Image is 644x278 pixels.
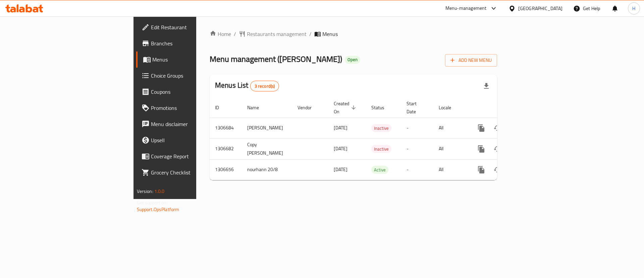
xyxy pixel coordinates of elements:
[450,56,492,65] span: Add New Menu
[136,68,241,84] a: Choice Groups
[401,138,433,159] td: -
[345,57,360,63] span: Open
[137,205,179,214] a: Support.OpsPlatform
[152,55,236,64] span: Menus
[215,104,228,112] span: ID
[247,30,307,38] span: Restaurants management
[151,152,236,160] span: Coverage Report
[334,123,347,132] span: [DATE]
[632,5,635,12] span: H
[247,104,268,112] span: Name
[250,81,279,91] div: Total records count
[242,159,292,180] td: nourhann 20/8
[136,116,241,132] a: Menu disclaimer
[151,88,236,96] span: Coupons
[473,141,489,157] button: more
[371,166,388,174] div: Active
[136,19,241,35] a: Edit Restaurant
[210,51,342,67] span: Menu management ( [PERSON_NAME] )
[322,30,338,38] span: Menus
[136,164,241,181] a: Grocery Checklist
[151,168,236,176] span: Grocery Checklist
[137,198,168,207] span: Get support on:
[136,148,241,164] a: Coverage Report
[151,23,236,31] span: Edit Restaurant
[239,30,307,38] a: Restaurants management
[401,159,433,180] td: -
[154,187,165,196] span: 1.0.0
[298,104,320,112] span: Vendor
[401,118,433,138] td: -
[151,120,236,128] span: Menu disclaimer
[151,39,236,47] span: Branches
[334,165,347,174] span: [DATE]
[489,162,505,178] button: Change Status
[309,30,312,38] li: /
[445,4,487,12] div: Menu-management
[468,97,543,118] th: Actions
[334,144,347,153] span: [DATE]
[210,97,543,180] table: enhanced table
[151,104,236,112] span: Promotions
[136,132,241,148] a: Upsell
[433,159,468,180] td: All
[151,136,236,144] span: Upsell
[489,141,505,157] button: Change Status
[136,51,241,68] a: Menus
[371,166,388,174] span: Active
[136,84,241,100] a: Coupons
[151,72,236,80] span: Choice Groups
[407,100,425,116] span: Start Date
[137,187,153,196] span: Version:
[371,124,391,132] span: Inactive
[439,104,460,112] span: Locale
[136,100,241,116] a: Promotions
[371,145,391,153] span: Inactive
[334,100,358,116] span: Created On
[371,104,393,112] span: Status
[136,35,241,51] a: Branches
[242,138,292,159] td: Copy [PERSON_NAME]
[433,138,468,159] td: All
[215,80,279,91] h2: Menus List
[473,162,489,178] button: more
[518,5,562,12] div: [GEOGRAPHIC_DATA]
[445,54,497,67] button: Add New Menu
[210,30,497,38] nav: breadcrumb
[242,118,292,138] td: [PERSON_NAME]
[478,78,494,94] div: Export file
[473,120,489,136] button: more
[433,118,468,138] td: All
[489,120,505,136] button: Change Status
[251,83,279,89] span: 3 record(s)
[345,56,360,64] div: Open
